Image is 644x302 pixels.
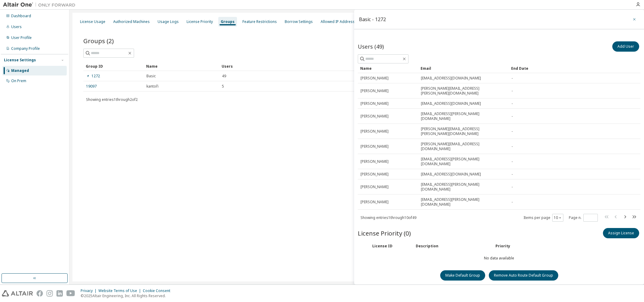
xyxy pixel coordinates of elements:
a: 1272 [86,74,100,79]
div: Usage Logs [158,19,179,24]
span: [PERSON_NAME] [360,185,389,189]
div: Groups [221,19,235,24]
button: Remove Auto Route Default Group [489,270,558,281]
span: [EMAIL_ADDRESS][DOMAIN_NAME] [421,76,481,81]
span: [PERSON_NAME] [360,200,389,204]
span: [PERSON_NAME] [360,144,389,149]
div: End Date [511,63,623,73]
span: [PERSON_NAME] [360,159,389,164]
span: [PERSON_NAME] [360,172,389,177]
span: Groups (2) [83,37,114,45]
span: [PERSON_NAME] [360,114,389,119]
button: Make Default Group [440,270,485,281]
span: kantoři [146,84,159,89]
span: Items per page [524,214,563,222]
div: Allowed IP Addresses [321,19,359,24]
a: 19097 [86,84,97,89]
span: - [511,76,513,81]
span: [EMAIL_ADDRESS][PERSON_NAME][DOMAIN_NAME] [421,182,506,192]
div: Group ID [86,61,141,71]
span: 5 [222,84,224,89]
span: Showing entries 1 through 2 of 2 [86,97,138,102]
div: Dashboard [11,14,31,18]
img: Altair One [3,2,78,8]
div: License ID [372,244,409,249]
img: altair_logo.svg [2,290,33,297]
span: [EMAIL_ADDRESS][DOMAIN_NAME] [421,172,481,177]
span: Showing entries 1 through 10 of 49 [360,215,416,220]
div: Users [222,61,613,71]
div: License Settings [4,58,36,63]
button: Assign License [603,228,639,238]
span: License Priority (0) [358,229,411,237]
img: youtube.svg [66,290,75,297]
span: - [511,172,513,177]
span: Users (49) [358,43,384,50]
div: Feature Restrictions [242,19,277,24]
span: [PERSON_NAME][EMAIL_ADDRESS][PERSON_NAME][DOMAIN_NAME] [421,127,506,136]
div: Email [421,63,506,73]
span: [PERSON_NAME] [360,76,389,81]
span: Basic [146,74,156,79]
span: Page n. [569,214,598,222]
div: Description [416,244,488,249]
span: 49 [222,74,226,79]
div: Priority [495,244,510,249]
span: - [511,129,513,134]
span: [PERSON_NAME][EMAIL_ADDRESS][DOMAIN_NAME] [421,142,506,151]
span: - [511,114,513,119]
div: Privacy [81,288,98,293]
span: - [511,88,513,93]
span: - [511,200,513,204]
span: [PERSON_NAME] [360,101,389,106]
p: © 2025 Altair Engineering, Inc. All Rights Reserved. [81,293,174,298]
span: [EMAIL_ADDRESS][PERSON_NAME][DOMAIN_NAME] [421,197,506,207]
div: Users [11,24,22,29]
div: Borrow Settings [285,19,313,24]
img: linkedin.svg [56,290,63,297]
button: 10 [554,215,562,220]
span: [EMAIL_ADDRESS][DOMAIN_NAME] [421,101,481,106]
span: - [511,144,513,149]
span: [PERSON_NAME] [360,129,389,134]
div: License Usage [80,19,105,24]
div: Name [360,63,416,73]
div: Managed [11,68,29,73]
span: [EMAIL_ADDRESS][PERSON_NAME][DOMAIN_NAME] [421,111,506,121]
span: - [511,101,513,106]
img: facebook.svg [37,290,43,297]
div: Authorized Machines [113,19,150,24]
div: License Priority [187,19,213,24]
span: - [511,185,513,189]
div: Cookie Consent [143,288,174,293]
div: Website Terms of Use [98,288,143,293]
div: Company Profile [11,46,40,51]
div: Name [146,61,217,71]
div: No data available [358,40,640,282]
span: [PERSON_NAME] [360,88,389,93]
div: User Profile [11,35,32,40]
button: Add User [612,41,639,52]
div: Basic - 1272 [359,17,386,22]
div: On Prem [11,79,26,83]
span: [EMAIL_ADDRESS][PERSON_NAME][DOMAIN_NAME] [421,157,506,166]
span: [PERSON_NAME][EMAIL_ADDRESS][PERSON_NAME][DOMAIN_NAME] [421,86,506,96]
span: - [511,159,513,164]
img: instagram.svg [46,290,53,297]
